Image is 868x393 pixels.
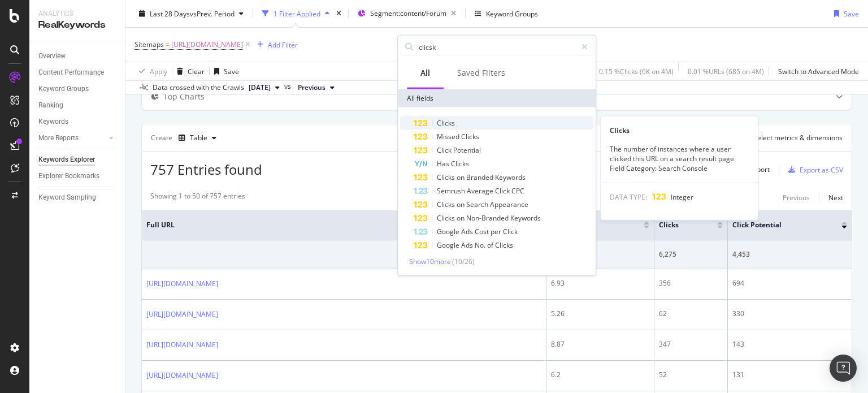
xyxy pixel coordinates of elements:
[38,170,99,182] div: Explorer Bookmarks
[258,5,334,23] button: 1 Filter Applied
[166,40,170,49] span: =
[437,240,461,250] span: Google
[470,5,542,23] button: Keyword Groups
[466,172,495,182] span: Branded
[146,309,218,320] a: [URL][DOMAIN_NAME]
[599,66,674,76] div: 0.15 % Clicks ( 6K on 4M )
[452,257,475,266] span: ( 10 / 26 )
[659,249,723,260] div: 6,275
[163,91,205,102] div: Top Charts
[732,370,847,380] div: 131
[844,8,859,18] div: Save
[490,200,528,209] span: Appearance
[830,355,857,382] div: Open Intercom Messenger
[38,116,68,128] div: Keywords
[437,159,451,169] span: Has
[437,118,455,128] span: Clicks
[457,200,466,209] span: on
[778,66,859,76] div: Switch to Advanced Mode
[172,62,205,80] button: Clear
[828,193,843,202] div: Next
[551,339,649,349] div: 8.87
[293,81,339,94] button: Previous
[659,278,723,288] div: 356
[784,161,843,179] button: Export as CSV
[298,83,325,93] span: Previous
[437,186,467,196] span: Semrush
[274,8,320,18] div: 1 Filter Applied
[437,132,461,141] span: Missed
[830,5,859,23] button: Save
[153,83,244,93] div: Data crossed with the Crawls
[134,40,164,49] span: Sitemaps
[461,132,479,141] span: Clicks
[511,186,524,196] span: CPC
[268,40,298,49] div: Add Filter
[457,67,505,79] div: Saved Filters
[732,220,824,230] span: Click Potential
[190,8,235,18] span: vs Prev. Period
[475,240,487,250] span: No.
[601,144,758,173] div: The number of instances where a user clicked this URL on a search result page. Field Category: Se...
[510,213,541,223] span: Keywords
[800,165,843,175] div: Export as CSV
[38,50,66,62] div: Overview
[334,8,344,19] div: times
[210,62,239,80] button: Save
[732,309,847,319] div: 330
[146,370,218,381] a: [URL][DOMAIN_NAME]
[146,278,218,290] a: [URL][DOMAIN_NAME]
[38,100,63,111] div: Ranking
[174,129,221,147] button: Table
[38,83,117,95] a: Keyword Groups
[486,8,538,18] div: Keyword Groups
[418,38,576,55] input: Search by field name
[487,240,495,250] span: of
[38,170,117,182] a: Explorer Bookmarks
[38,154,95,166] div: Keywords Explorer
[38,19,116,32] div: RealKeywords
[457,213,466,223] span: on
[146,220,519,230] span: Full URL
[146,339,218,351] a: [URL][DOMAIN_NAME]
[244,81,284,94] button: [DATE]
[610,192,647,201] span: DATA TYPE:
[659,220,700,230] span: Clicks
[38,9,116,19] div: Analytics
[38,83,89,95] div: Keyword Groups
[398,89,596,107] div: All fields
[475,227,491,236] span: Cost
[495,186,511,196] span: Click
[38,132,79,144] div: More Reports
[461,240,475,250] span: Ads
[732,339,847,349] div: 143
[249,83,271,93] span: 2025 Sep. 1st
[453,145,481,155] span: Potential
[437,145,453,155] span: Click
[370,8,446,18] span: Segment: content/Forum
[659,339,723,349] div: 347
[732,249,847,260] div: 4,453
[466,200,490,209] span: Search
[188,66,205,76] div: Clear
[38,67,117,79] a: Content Performance
[551,309,649,319] div: 5.26
[437,172,457,182] span: Clicks
[601,126,758,135] div: Clicks
[38,50,117,62] a: Overview
[150,8,190,18] span: Last 28 Days
[461,227,475,236] span: Ads
[457,172,466,182] span: on
[774,62,859,80] button: Switch to Advanced Mode
[38,192,96,204] div: Keyword Sampling
[451,159,469,169] span: Clicks
[551,278,649,288] div: 6.93
[551,249,649,260] div: 9.65
[551,370,649,380] div: 6.2
[134,62,167,80] button: Apply
[659,309,723,319] div: 62
[150,191,245,205] div: Showing 1 to 50 of 757 entries
[150,66,167,76] div: Apply
[38,132,106,144] a: More Reports
[150,160,262,179] span: 757 Entries found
